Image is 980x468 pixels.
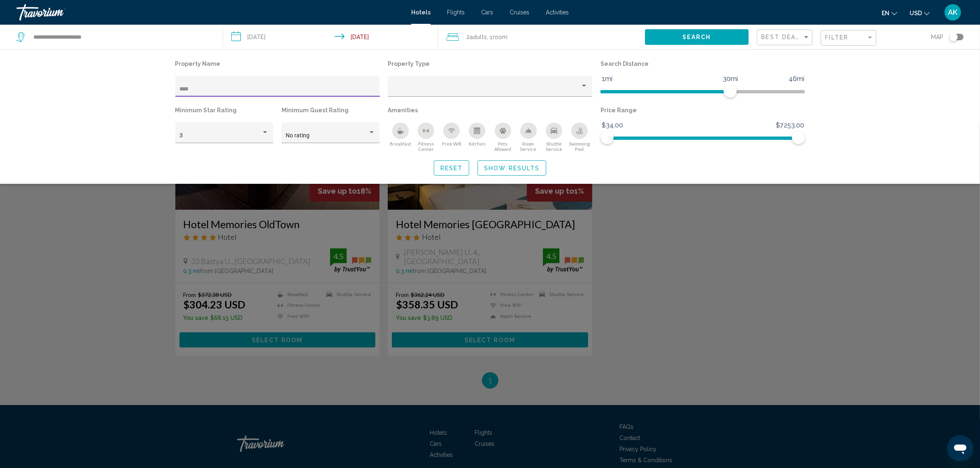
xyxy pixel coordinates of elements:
[722,73,739,85] span: 30mi
[601,104,805,116] p: Price Range
[464,122,490,152] button: Kitchen
[179,132,183,139] span: 3
[516,141,541,152] span: Room Service
[477,160,546,176] button: Show Results
[484,165,540,171] span: Show Results
[775,119,805,132] span: $7253.00
[411,9,431,16] a: Hotels
[787,73,805,85] span: 46mi
[481,9,493,16] a: Cars
[882,10,889,16] span: en
[567,122,592,152] button: Swimming Pool
[541,122,567,152] button: Shuttle Service
[388,122,413,152] button: Breakfast
[825,34,849,41] span: Filter
[546,9,569,16] a: Activities
[490,122,515,152] button: Pets Allowed
[541,141,567,152] span: Shuttle Service
[487,31,507,43] span: , 1
[171,58,809,152] div: Hotel Filters
[388,104,592,116] p: Amenities
[682,34,711,41] span: Search
[910,7,930,19] button: Change currency
[910,10,922,16] span: USD
[175,104,273,116] p: Minimum Star Rating
[390,141,411,146] span: Breakfast
[601,58,805,70] p: Search Distance
[388,58,592,70] p: Property Type
[516,122,541,152] button: Room Service
[469,141,486,146] span: Kitchen
[931,31,943,43] span: Map
[947,435,973,461] iframe: Button to launch messaging window
[413,141,439,152] span: Fitness Center
[821,30,876,46] button: Filter
[943,33,964,41] button: Toggle map
[601,119,624,132] span: $34.00
[282,104,379,116] p: Minimum Guest Rating
[470,34,487,40] span: Adults
[286,132,310,139] span: No rating
[438,25,645,49] button: Travelers: 2 adults, 0 children
[392,86,588,93] mat-select: Property type
[447,9,465,16] a: Flights
[645,29,748,44] button: Search
[882,7,897,19] button: Change language
[440,165,463,171] span: Reset
[601,73,614,85] span: 1mi
[942,4,964,21] button: User Menu
[223,25,438,49] button: Check-in date: Jan 6, 2026 Check-out date: Jan 8, 2026
[493,34,507,40] span: Room
[761,34,810,41] mat-select: Sort by
[442,141,461,146] span: Free Wifi
[439,122,464,152] button: Free Wifi
[948,8,958,16] span: AK
[510,9,529,16] a: Cruises
[16,4,403,21] a: Travorium
[567,141,592,152] span: Swimming Pool
[413,122,439,152] button: Fitness Center
[175,58,380,70] p: Property Name
[490,141,515,152] span: Pets Allowed
[434,160,470,176] button: Reset
[466,31,487,43] span: 2
[761,34,805,40] span: Best Deals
